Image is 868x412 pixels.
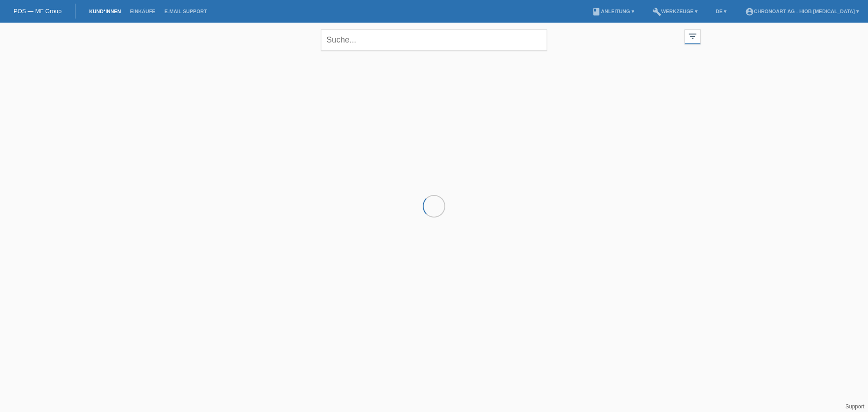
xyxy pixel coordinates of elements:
[688,31,698,41] i: filter_list
[14,8,61,14] a: POS — MF Group
[845,403,864,410] a: Support
[592,7,601,16] i: book
[711,9,731,14] a: DE ▾
[741,9,864,14] a: account_circleChronoart AG - Hiob [MEDICAL_DATA] ▾
[587,9,638,14] a: bookAnleitung ▾
[125,9,160,14] a: Einkäufe
[745,7,754,16] i: account_circle
[85,9,125,14] a: Kund*innen
[321,29,547,51] input: Suche...
[648,9,703,14] a: buildWerkzeuge ▾
[160,9,212,14] a: E-Mail Support
[652,7,661,16] i: build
